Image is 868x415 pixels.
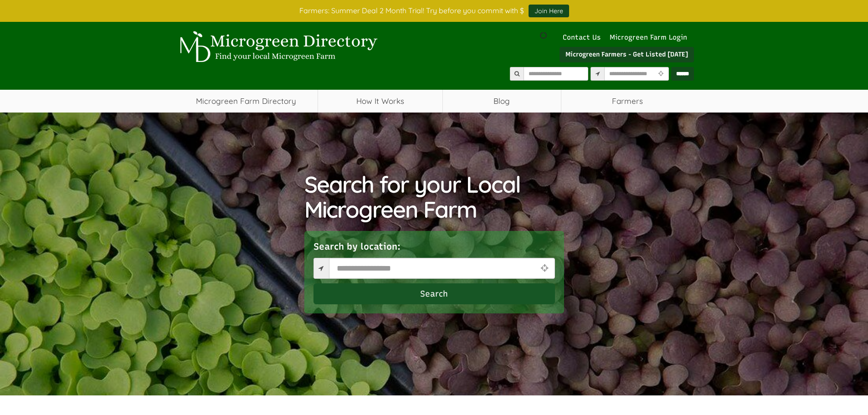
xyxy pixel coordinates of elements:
div: Farmers: Summer Deal 2 Month Trial! Try before you commit with $ [168,5,701,17]
i: Use Current Location [656,71,666,77]
a: Contact Us [558,33,605,41]
button: Search [313,283,555,304]
a: Microgreen Farm Login [610,33,692,41]
a: Blog [443,90,561,113]
label: Search by location: [313,240,401,253]
a: Microgreen Farmers - Get Listed [DATE] [560,47,694,62]
img: Microgreen Directory [175,31,380,63]
a: Microgreen Farm Directory [175,90,318,113]
a: How It Works [318,90,442,113]
span: Farmers [561,90,694,113]
i: Use Current Location [538,264,550,272]
a: Join Here [529,5,569,17]
h1: Search for your Local Microgreen Farm [304,172,564,222]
